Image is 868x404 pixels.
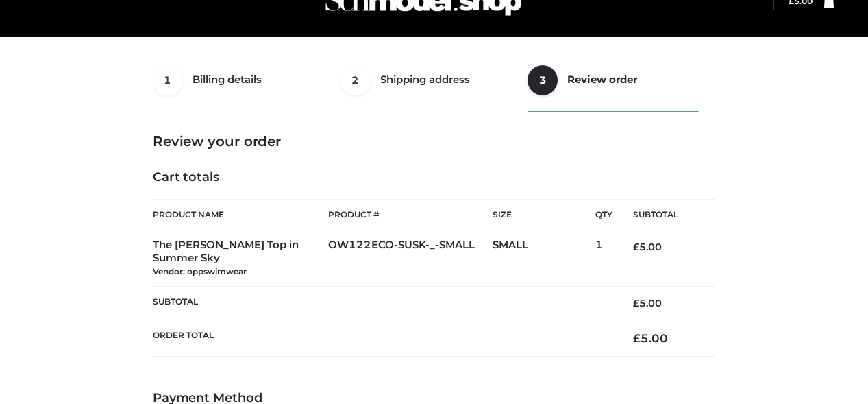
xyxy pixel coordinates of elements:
th: Subtotal [612,200,715,230]
span: £ [633,241,639,253]
td: SMALL [493,230,595,286]
th: Product # [328,199,493,230]
th: Product Name [153,199,328,230]
th: Subtotal [153,286,612,320]
bdi: 5.00 [633,241,662,253]
td: 1 [595,230,612,286]
th: Size [493,200,588,230]
th: Qty [595,199,612,230]
bdi: 5.00 [633,297,662,309]
h4: Cart totals [153,170,715,185]
bdi: 5.00 [633,331,668,345]
small: Vendor: oppswimwear [153,266,247,276]
span: £ [633,297,639,309]
h3: Review your order [153,133,715,150]
th: Order Total [153,320,612,356]
td: OW122ECO-SUSK-_-SMALL [328,230,493,286]
span: £ [633,331,641,345]
td: The [PERSON_NAME] Top in Summer Sky [153,230,328,286]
